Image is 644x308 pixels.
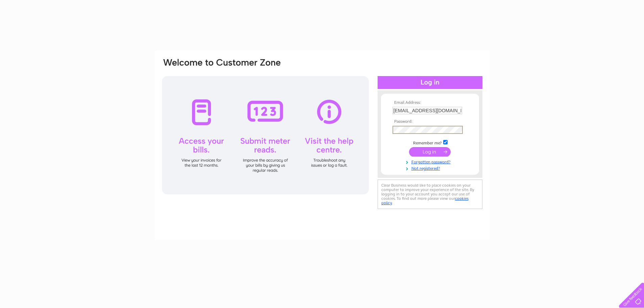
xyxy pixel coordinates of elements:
[391,119,469,124] th: Password:
[391,139,469,146] td: Remember me?
[378,180,482,209] div: Clear Business would like to place cookies on your computer to improve your experience of the sit...
[391,100,469,105] th: Email Address:
[392,158,469,165] a: Forgotten password?
[392,165,469,171] a: Not registered?
[409,147,451,157] input: Submit
[381,196,469,205] a: cookies policy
